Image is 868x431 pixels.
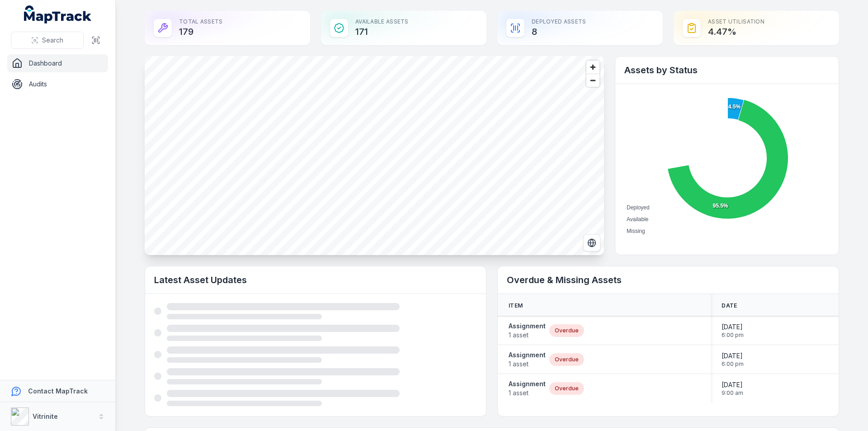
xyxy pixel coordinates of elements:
span: Available [627,216,648,223]
span: [DATE] [722,322,744,332]
a: Assignment1 asset [509,322,546,340]
canvas: Map [145,56,604,255]
strong: Assignment [509,379,546,388]
time: 09/07/2025, 6:00:00 pm [722,322,744,339]
time: 09/07/2025, 6:00:00 pm [722,351,744,368]
span: 9:00 am [722,389,743,397]
a: Dashboard [7,54,108,72]
span: 1 asset [509,331,546,340]
div: Overdue [549,324,584,337]
span: Search [42,36,63,45]
strong: Assignment [509,322,546,331]
span: [DATE] [722,351,744,360]
button: Search [11,32,84,49]
h2: Assets by Status [624,64,830,76]
span: 6:00 pm [722,332,744,339]
a: Assignment1 asset [509,379,546,398]
time: 14/07/2025, 9:00:00 am [722,380,743,397]
h2: Overdue & Missing Assets [507,274,830,286]
button: Zoom out [586,74,599,87]
span: 1 asset [509,360,546,369]
div: Overdue [549,353,584,366]
h2: Latest Asset Updates [154,274,477,286]
span: Date [722,302,737,309]
span: 6:00 pm [722,360,744,368]
button: Switch to Satellite View [583,234,600,251]
strong: Vitrinite [33,412,58,420]
span: 1 asset [509,388,546,398]
span: Missing [627,228,645,234]
strong: Contact MapTrack [28,387,88,395]
strong: Assignment [509,350,546,360]
div: Overdue [549,382,584,395]
a: Assignment1 asset [509,350,546,369]
a: Audits [7,75,108,93]
span: [DATE] [722,380,743,389]
button: Zoom in [586,61,599,74]
span: Deployed [627,204,650,211]
span: Item [509,302,523,309]
a: MapTrack [24,5,92,24]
